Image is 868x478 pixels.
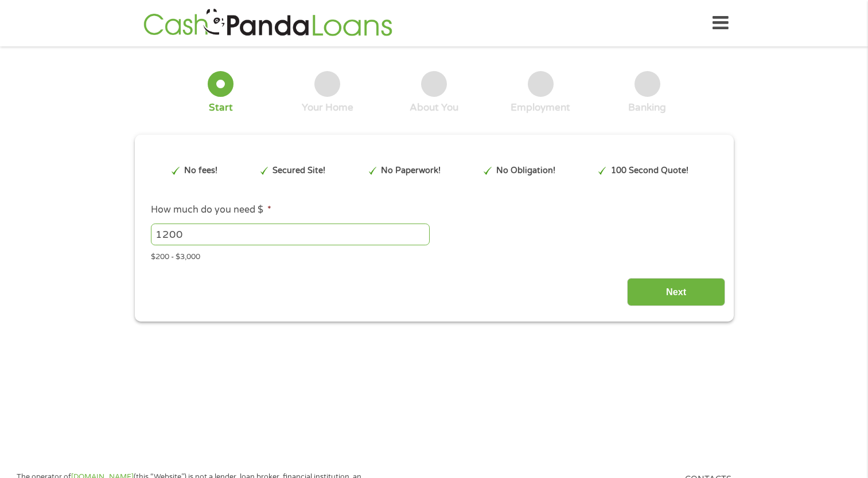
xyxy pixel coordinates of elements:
[273,164,325,177] p: Secured Site!
[628,101,666,114] div: Banking
[151,248,717,263] div: $200 - $3,000
[627,278,725,306] input: Next
[140,7,396,40] img: GetLoanNow Logo
[511,101,570,114] div: Employment
[209,101,233,114] div: Start
[184,164,217,177] p: No fees!
[410,101,458,114] div: About You
[302,101,353,114] div: Your Home
[496,164,555,177] p: No Obligation!
[611,164,688,177] p: 100 Second Quote!
[151,204,271,216] label: How much do you need $
[381,164,441,177] p: No Paperwork!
